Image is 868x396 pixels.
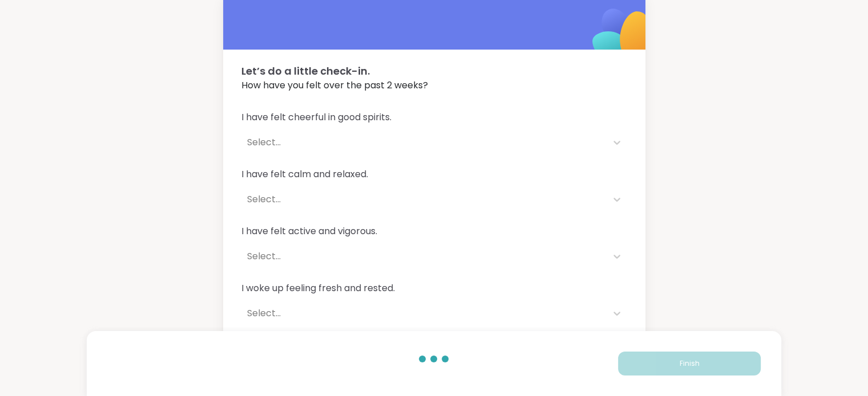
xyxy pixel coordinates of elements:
[247,193,601,206] div: Select...
[247,250,601,263] div: Select...
[241,168,627,181] span: I have felt calm and relaxed.
[241,79,627,92] span: How have you felt over the past 2 weeks?
[618,352,761,375] button: Finish
[247,136,601,149] div: Select...
[247,307,601,320] div: Select...
[241,63,627,79] span: Let’s do a little check-in.
[241,281,627,295] span: I woke up feeling fresh and rested.
[241,224,627,238] span: I have felt active and vigorous.
[241,111,627,124] span: I have felt cheerful in good spirits.
[679,358,699,369] span: Finish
